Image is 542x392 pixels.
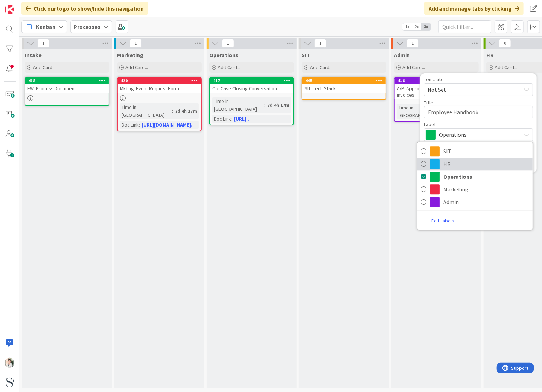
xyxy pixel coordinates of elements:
span: Operations [443,171,529,182]
a: [URL].. [234,116,249,122]
a: 417Op: Case Closing ConversationTime in [GEOGRAPHIC_DATA]:7d 4h 17mDoc Link:[URL].. [209,77,294,125]
span: Kanban [36,23,55,31]
input: Quick Filter... [438,20,491,33]
div: Click our logo to show/hide this navigation [21,2,148,15]
span: Add Card... [125,64,148,71]
span: Admin [394,51,410,59]
div: 420 [121,78,201,83]
span: Add Card... [310,64,333,71]
a: [URL][DOMAIN_NAME].. [142,122,194,128]
div: 418 [29,78,109,83]
img: KT [5,358,14,368]
span: Operations [439,130,517,140]
div: FW: Process Document [25,84,109,93]
img: Visit kanbanzone.com [5,5,14,14]
a: 418FW: Process Document [25,77,109,106]
div: 416A/P: Approving and submitting invoices [395,78,478,99]
div: 445 [306,78,386,83]
span: : [231,115,232,123]
a: Admin [417,196,533,208]
span: Add Card... [218,64,240,71]
span: : [264,101,265,109]
div: Time in [GEOGRAPHIC_DATA] [120,103,172,119]
div: SIT: Tech Stack [302,84,386,93]
span: Admin [443,197,529,207]
div: Doc Link [212,115,231,123]
span: Template [424,77,444,82]
span: : [139,121,140,129]
div: 420Mkting: Event Request Form [118,78,201,93]
span: Add Card... [495,64,517,71]
a: Edit Labels... [417,214,472,227]
b: Processes [74,23,100,30]
span: 1 [314,39,326,48]
label: Title [424,99,433,106]
span: 0 [499,39,511,48]
div: 418 [25,78,109,84]
span: Label [424,122,435,127]
div: Op: Case Closing Conversation [210,84,293,93]
img: avatar [5,378,14,387]
span: SIT [443,146,529,157]
span: Not Set [427,85,516,94]
div: 445 [302,78,386,84]
span: 2x [412,23,421,30]
textarea: Employee Handbook [424,106,533,118]
span: HR [486,51,494,59]
a: Operations [417,170,533,183]
div: 420 [118,78,201,84]
div: Mkting: Event Request Form [118,84,201,93]
div: 445SIT: Tech Stack [302,78,386,93]
span: 1 [130,39,142,48]
div: Time in [GEOGRAPHIC_DATA] [212,97,264,113]
a: 420Mkting: Event Request FormTime in [GEOGRAPHIC_DATA]:7d 4h 17mDoc Link:[URL][DOMAIN_NAME].. [117,77,202,131]
span: 1 [222,39,234,48]
span: Add Card... [402,64,425,71]
div: 7d 4h 17m [265,101,291,109]
div: Add and manage tabs by clicking [424,2,524,15]
a: 416A/P: Approving and submitting invoicesTime in [GEOGRAPHIC_DATA]:7d 4h 7m [394,77,479,122]
div: 416 [395,78,478,84]
div: Doc Link [120,121,139,129]
div: 416 [398,78,478,83]
div: Time in [GEOGRAPHIC_DATA] [397,104,451,119]
span: Marketing [117,51,143,59]
span: 1 [37,39,49,48]
a: Marketing [417,183,533,196]
span: 1 [407,39,419,48]
div: 7d 4h 17m [173,107,199,115]
div: 418FW: Process Document [25,78,109,93]
span: 1x [402,23,412,30]
div: 417Op: Case Closing Conversation [210,78,293,93]
div: A/P: Approving and submitting invoices [395,84,478,99]
span: Operations [209,51,238,59]
span: SIT [302,51,310,59]
span: Add Card... [33,64,56,71]
a: SIT [417,145,533,158]
a: HR [417,158,533,170]
span: Intake [25,51,42,59]
span: HR [443,159,529,169]
div: 417 [213,78,293,83]
div: 417 [210,78,293,84]
span: : [172,107,173,115]
span: 3x [421,23,431,30]
span: Support [15,1,32,10]
a: 445SIT: Tech Stack [302,77,386,100]
span: Marketing [443,184,529,195]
